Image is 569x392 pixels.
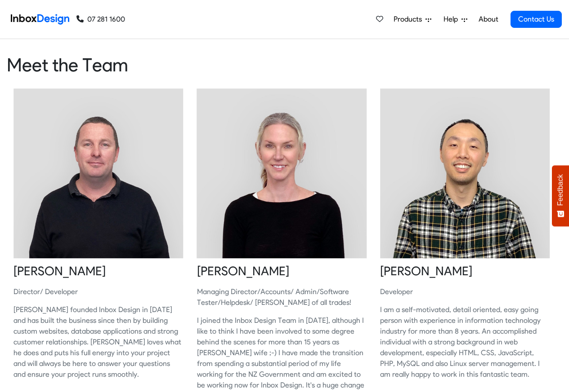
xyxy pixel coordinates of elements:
[380,88,550,258] img: 2021_09_23_ken.jpg
[511,11,562,28] a: Contact Us
[556,174,565,206] span: Feedback
[197,263,367,279] heading: [PERSON_NAME]
[13,304,184,380] p: [PERSON_NAME] founded Inbox Design in [DATE] and has built the business since then by building cu...
[197,88,367,258] img: 2021_09_23_jenny.jpg
[13,263,184,279] heading: [PERSON_NAME]
[444,14,461,25] span: Help
[13,88,184,258] img: 2021_09_23_sheldon.jpg
[394,14,426,25] span: Products
[476,10,501,28] a: About
[380,286,550,297] p: Developer
[380,263,550,279] heading: [PERSON_NAME]
[552,165,569,226] button: Feedback - Show survey
[440,10,471,28] a: Help
[197,286,367,308] p: Managing Director/Accounts/ Admin/Software Tester/Helpdesk/ [PERSON_NAME] of all trades!
[390,10,435,28] a: Products
[13,286,184,297] p: Director/ Developer
[380,304,550,380] p: I am a self-motivated, detail oriented, easy going person with experience in information technolo...
[76,14,125,25] a: 07 281 1600
[7,53,562,76] heading: Meet the Team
